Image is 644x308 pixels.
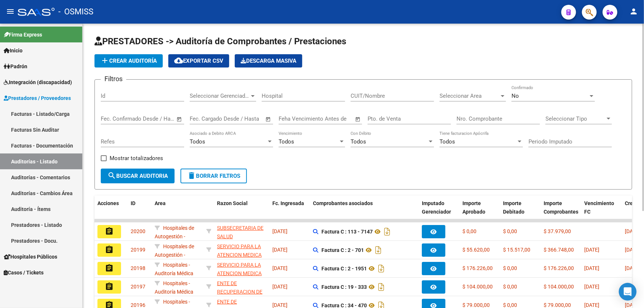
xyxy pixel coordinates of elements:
[625,247,640,253] span: [DATE]
[217,243,265,283] span: SERVICIO PARA LA ATENCION MEDICA DE LA COMUNIDAD DE GENERAL LAGOS (SAMCO)
[462,302,490,308] span: $ 79.000,00
[584,284,599,290] span: [DATE]
[440,93,499,99] span: Seleccionar Area
[174,56,183,65] mat-icon: cloud_download
[625,265,640,271] span: [DATE]
[217,242,266,258] div: - 30712484507
[500,195,541,228] datatable-header-cell: Importe Debitado
[128,195,152,228] datatable-header-cell: ID
[544,228,571,234] span: $ 37.979,00
[619,283,637,301] div: Open Intercom Messenger
[462,265,493,271] span: $ 176.226,00
[217,279,266,295] div: - 30718615700
[272,247,287,253] span: [DATE]
[544,265,574,271] span: $ 176.226,00
[110,154,163,163] span: Mostrar totalizadores
[279,138,294,145] span: Todos
[131,228,145,234] span: 20200
[152,195,203,228] datatable-header-cell: Area
[503,247,530,253] span: $ 15.517,00
[131,247,145,253] span: 20199
[217,261,266,276] div: - 30674177735
[462,200,485,215] span: Importe Aprobado
[625,302,640,308] span: [DATE]
[101,115,131,122] input: Fecha inicio
[94,54,163,68] button: Crear Auditoría
[6,7,15,16] mat-icon: menu
[105,282,114,291] mat-icon: assignment
[187,171,196,180] mat-icon: delete
[272,200,304,206] span: Fc. Ingresada
[217,200,248,206] span: Razon Social
[382,226,392,238] i: Descargar documento
[422,200,451,215] span: Imputado Gerenciador
[351,138,366,145] span: Todos
[187,173,240,179] span: Borrar Filtros
[226,115,262,122] input: Fecha fin
[131,265,145,271] span: 20198
[4,62,27,70] span: Padrón
[503,265,517,271] span: $ 0,00
[4,78,72,86] span: Integración (discapacidad)
[4,269,44,277] span: Casos / Tickets
[4,253,57,261] span: Hospitales Públicos
[503,284,517,290] span: $ 0,00
[625,228,640,234] span: [DATE]
[180,169,247,183] button: Borrar Filtros
[584,302,599,308] span: [DATE]
[512,93,519,99] span: No
[131,200,135,206] span: ID
[190,138,205,145] span: Todos
[376,263,386,274] i: Descargar documento
[440,138,455,145] span: Todos
[100,56,109,65] mat-icon: add
[107,171,116,180] mat-icon: search
[100,58,157,64] span: Crear Auditoría
[155,200,166,206] span: Area
[462,247,490,253] span: $ 55.620,00
[94,195,128,228] datatable-header-cell: Acciones
[4,46,23,55] span: Inicio
[544,247,574,253] span: $ 366.748,00
[321,247,364,253] strong: Factura C : 2 - 701
[4,31,42,39] span: Firma Express
[235,54,302,68] app-download-masive: Descarga masiva de comprobantes (adjuntos)
[155,262,193,276] span: Hospitales - Auditoría Médica
[4,94,71,102] span: Prestadores / Proveedores
[214,195,269,228] datatable-header-cell: Razon Social
[190,93,249,99] span: Seleccionar Gerenciador
[155,225,194,248] span: Hospitales de Autogestión - Afiliaciones
[241,58,296,64] span: Descarga Masiva
[376,281,386,293] i: Descargar documento
[321,284,367,290] strong: Factura C : 19 - 333
[541,195,581,228] datatable-header-cell: Importe Comprobantes
[217,224,266,239] div: - 30675068441
[175,115,184,124] button: Open calendar
[503,200,524,215] span: Importe Debitado
[272,228,287,234] span: [DATE]
[354,115,362,124] button: Open calendar
[629,7,638,16] mat-icon: person
[503,228,517,234] span: $ 0,00
[544,200,578,215] span: Importe Comprobantes
[107,173,168,179] span: Buscar Auditoria
[101,169,175,183] button: Buscar Auditoria
[105,245,114,254] mat-icon: assignment
[459,195,500,228] datatable-header-cell: Importe Aprobado
[58,4,93,20] span: - OSMISS
[321,229,373,235] strong: Factura C : 113 - 7147
[419,195,459,228] datatable-header-cell: Imputado Gerenciador
[321,266,367,271] strong: Factura C : 2 - 1951
[97,200,119,206] span: Acciones
[313,200,373,206] span: Comprobantes asociados
[625,200,642,206] span: Creado
[105,227,114,236] mat-icon: assignment
[168,54,229,68] button: Exportar CSV
[584,200,614,215] span: Vencimiento FC
[310,195,419,228] datatable-header-cell: Comprobantes asociados
[581,195,622,228] datatable-header-cell: Vencimiento FC
[174,58,223,64] span: Exportar CSV
[462,228,476,234] span: $ 0,00
[462,284,493,290] span: $ 104.000,00
[105,264,114,273] mat-icon: assignment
